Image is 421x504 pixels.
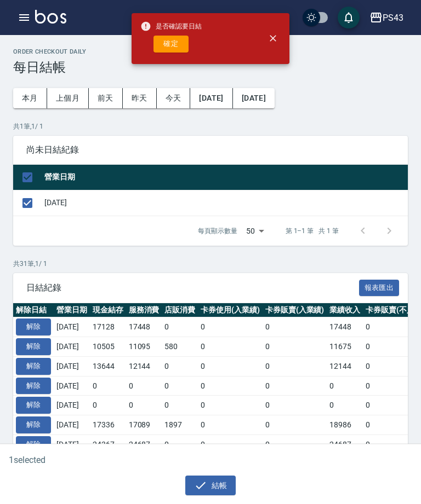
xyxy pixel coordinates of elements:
[263,376,327,396] td: 0
[261,26,285,50] button: close
[13,121,408,131] p: 共 1 筆, 1 / 1
[126,337,162,357] td: 11095
[13,303,54,317] th: 解除日結
[327,317,363,337] td: 17448
[123,88,157,108] button: 昨天
[54,376,90,396] td: [DATE]
[54,396,90,415] td: [DATE]
[54,303,90,317] th: 營業日期
[162,415,198,435] td: 1897
[16,436,51,453] button: 解除
[242,216,268,246] div: 50
[126,376,162,396] td: 0
[190,88,232,108] button: [DATE]
[162,303,198,317] th: 店販消費
[90,303,126,317] th: 現金結存
[54,415,90,435] td: [DATE]
[198,435,263,454] td: 0
[35,10,66,24] img: Logo
[327,303,363,317] th: 業績收入
[359,282,400,292] a: 報表匯出
[47,88,89,108] button: 上個月
[263,317,327,337] td: 0
[286,226,339,236] p: 第 1–1 筆 共 1 筆
[13,48,408,55] h2: Order checkout daily
[198,356,263,376] td: 0
[42,165,408,190] th: 營業日期
[90,396,126,415] td: 0
[162,337,198,357] td: 580
[263,337,327,357] td: 0
[263,356,327,376] td: 0
[198,317,263,337] td: 0
[16,338,51,355] button: 解除
[90,415,126,435] td: 17336
[90,376,126,396] td: 0
[16,318,51,335] button: 解除
[13,259,408,269] p: 共 31 筆, 1 / 1
[383,11,403,25] div: PS43
[263,303,327,317] th: 卡券販賣(入業績)
[126,317,162,337] td: 17448
[54,337,90,357] td: [DATE]
[126,356,162,376] td: 12144
[26,282,359,293] span: 日結紀錄
[140,21,202,32] span: 是否確認要日結
[359,280,400,297] button: 報表匯出
[327,396,363,415] td: 0
[162,376,198,396] td: 0
[162,396,198,415] td: 0
[54,317,90,337] td: [DATE]
[338,7,360,28] button: save
[16,416,51,433] button: 解除
[90,356,126,376] td: 13644
[90,337,126,357] td: 10505
[198,337,263,357] td: 0
[54,435,90,454] td: [DATE]
[198,303,263,317] th: 卡券使用(入業績)
[162,435,198,454] td: 0
[126,435,162,454] td: 24687
[42,190,408,216] td: [DATE]
[157,88,191,108] button: 今天
[327,435,363,454] td: 24687
[153,36,189,53] button: 確定
[162,317,198,337] td: 0
[233,88,275,108] button: [DATE]
[198,415,263,435] td: 0
[198,226,237,236] p: 每頁顯示數量
[198,376,263,396] td: 0
[365,7,408,29] button: PS43
[198,396,263,415] td: 0
[16,378,51,395] button: 解除
[13,60,408,75] h3: 每日結帳
[9,453,45,467] h6: 1 selected
[13,88,47,108] button: 本月
[126,303,162,317] th: 服務消費
[90,317,126,337] td: 17128
[185,476,236,496] button: 結帳
[327,376,363,396] td: 0
[327,356,363,376] td: 12144
[126,396,162,415] td: 0
[126,415,162,435] td: 17089
[162,356,198,376] td: 0
[89,88,123,108] button: 前天
[263,396,327,415] td: 0
[327,337,363,357] td: 11675
[16,358,51,375] button: 解除
[26,144,395,155] span: 尚未日結紀錄
[327,415,363,435] td: 18986
[263,435,327,454] td: 0
[16,397,51,414] button: 解除
[263,415,327,435] td: 0
[54,356,90,376] td: [DATE]
[90,435,126,454] td: 24367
